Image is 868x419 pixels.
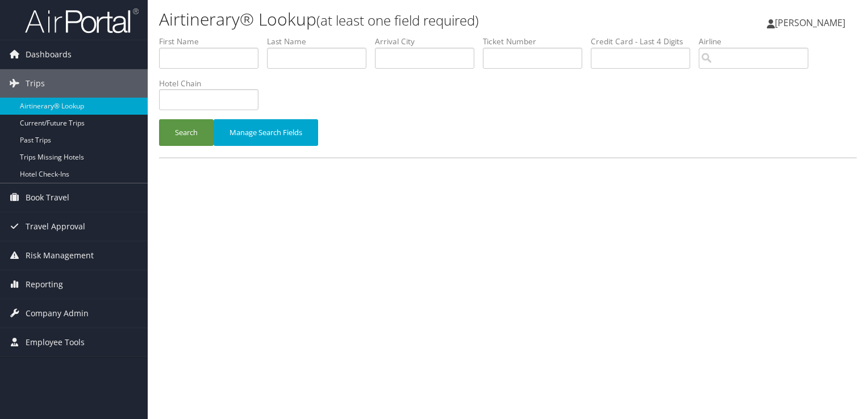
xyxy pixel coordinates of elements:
[159,36,267,47] label: First Name
[699,36,817,47] label: Airline
[767,6,857,40] a: [PERSON_NAME]
[25,7,139,34] img: airportal-logo.png
[26,40,72,69] span: Dashboards
[26,69,45,98] span: Trips
[483,36,591,47] label: Ticket Number
[375,36,483,47] label: Arrival City
[159,7,624,31] h1: Airtinerary® Lookup
[159,78,267,89] label: Hotel Chain
[26,328,85,357] span: Employee Tools
[26,241,94,270] span: Risk Management
[316,11,479,30] small: (at least one field required)
[267,36,375,47] label: Last Name
[26,270,63,299] span: Reporting
[214,119,318,146] button: Manage Search Fields
[775,16,845,29] span: [PERSON_NAME]
[26,212,85,241] span: Travel Approval
[591,36,699,47] label: Credit Card - Last 4 Digits
[26,183,69,212] span: Book Travel
[26,299,89,328] span: Company Admin
[159,119,214,146] button: Search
